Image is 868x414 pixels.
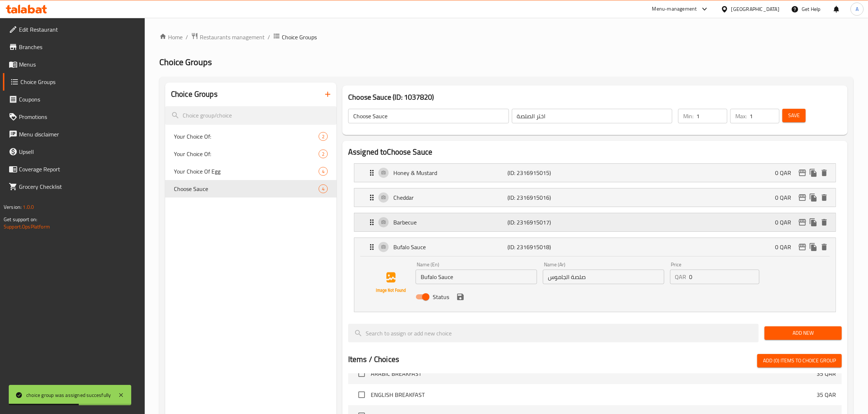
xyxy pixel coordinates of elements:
[675,272,686,281] p: QAR
[319,167,328,176] div: Choices
[3,21,145,38] a: Edit Restaurant
[797,242,808,252] button: edit
[4,215,37,224] span: Get support on:
[165,145,336,163] div: Your Choice Of:2
[19,95,139,104] span: Coupons
[763,356,836,365] span: Add (0) items to choice group
[159,33,183,41] a: Home
[797,192,808,203] button: edit
[19,25,139,34] span: Edit Restaurant
[3,108,145,126] a: Promotions
[4,222,50,231] a: Support.OpsPlatform
[354,164,836,182] div: Expand
[3,73,145,91] a: Choice Groups
[393,168,508,177] p: Honey & Mustard
[757,354,842,367] button: Add (0) items to choice group
[788,111,800,120] span: Save
[3,126,145,143] a: Menu disclaimer
[393,193,508,202] p: Cheddar
[508,193,584,202] p: (ID: 2316915016)
[319,186,327,192] span: 4
[3,91,145,108] a: Coupons
[455,291,466,302] button: save
[319,133,327,140] span: 2
[20,77,139,86] span: Choice Groups
[797,167,808,178] button: edit
[23,202,34,212] span: 1.0.0
[819,192,830,203] button: delete
[652,5,697,13] div: Menu-management
[186,33,188,41] li: /
[26,391,111,399] div: choice group was assigned succesfully
[165,128,336,145] div: Your Choice Of:2
[174,167,319,176] span: Your Choice Of Egg
[775,193,797,202] p: 0 QAR
[348,160,842,185] li: Expand
[433,292,449,301] span: Status
[393,243,508,251] p: Bufalo Sauce
[348,354,399,365] h2: Items / Choices
[371,369,817,378] span: ARABIC BREAKFAST
[808,167,819,178] button: duplicate
[775,218,797,227] p: 0 QAR
[159,54,212,70] span: Choice Groups
[19,165,139,174] span: Coverage Report
[819,217,830,228] button: delete
[508,168,584,177] p: (ID: 2316915015)
[354,213,836,231] div: Expand
[4,202,22,212] span: Version:
[856,5,859,13] span: A
[348,185,842,210] li: Expand
[319,184,328,193] div: Choices
[808,242,819,252] button: duplicate
[348,324,759,342] input: search
[808,192,819,203] button: duplicate
[3,38,145,56] a: Branches
[367,259,414,306] img: Bufalo Sauce
[797,217,808,228] button: edit
[3,56,145,73] a: Menus
[764,326,842,340] button: Add New
[19,43,139,51] span: Branches
[393,218,508,227] p: Barbecue
[19,182,139,191] span: Grocery Checklist
[19,112,139,121] span: Promotions
[371,390,817,399] span: ENGLISH BREAKFAST
[174,132,319,141] span: Your Choice Of:
[191,32,265,42] a: Restaurants management
[354,387,369,402] span: Select choice
[19,60,139,69] span: Menus
[735,112,747,120] p: Max:
[354,238,836,256] div: Expand
[817,390,836,399] p: 35 QAR
[174,184,319,193] span: Choose Sauce
[348,147,842,158] h2: Assigned to Choose Sauce
[808,217,819,228] button: duplicate
[319,168,327,175] span: 4
[543,270,664,284] input: Enter name Ar
[416,270,537,284] input: Enter name En
[19,147,139,156] span: Upsell
[165,180,336,198] div: Choose Sauce4
[817,369,836,378] p: 35 QAR
[3,160,145,178] a: Coverage Report
[319,151,327,158] span: 2
[165,163,336,180] div: Your Choice Of Egg4
[770,329,836,338] span: Add New
[689,270,760,284] input: Please enter price
[508,218,584,227] p: (ID: 2316915017)
[3,178,145,195] a: Grocery Checklist
[782,109,806,122] button: Save
[683,112,693,120] p: Min:
[159,32,853,42] nav: breadcrumb
[3,143,145,160] a: Upsell
[354,188,836,207] div: Expand
[19,130,139,139] span: Menu disclaimer
[775,168,797,177] p: 0 QAR
[348,91,842,103] h3: Choose Sauce (ID: 1037820)
[174,150,319,158] span: Your Choice Of:
[348,235,842,315] li: ExpandBufalo SauceName (En)Name (Ar)PriceQARStatussave
[775,243,797,251] p: 0 QAR
[348,210,842,235] li: Expand
[819,167,830,178] button: delete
